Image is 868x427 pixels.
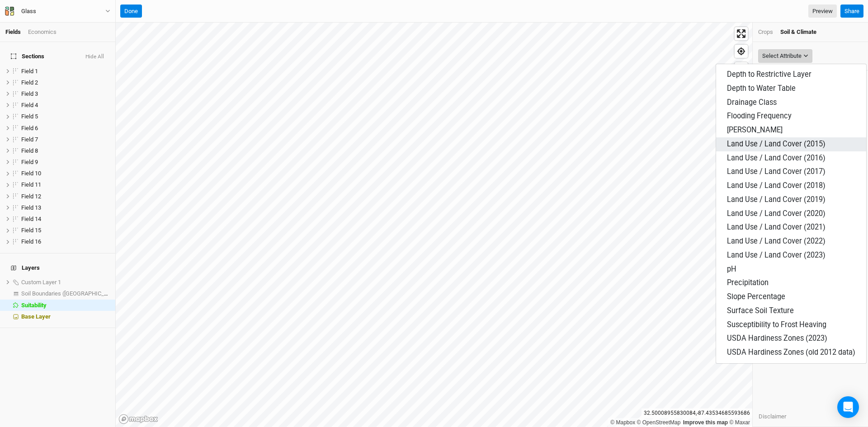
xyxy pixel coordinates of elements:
[21,68,38,75] span: Field 1
[762,52,802,61] div: Select Attribute
[118,414,158,424] a: Mapbox logo
[758,28,773,36] div: Crops
[735,27,748,40] button: Enter fullscreen
[758,49,812,63] button: Select Attribute
[21,216,41,222] span: Field 14
[727,306,794,315] span: Surface Soil Texture
[21,204,110,211] div: Field 13
[727,251,826,259] span: Land Use / Land Cover (2023)
[21,290,110,297] div: Soil Boundaries (US)
[21,302,47,309] span: Suitability
[21,204,41,211] span: Field 13
[727,292,785,301] span: Slope Percentage
[727,195,826,204] span: Land Use / Land Cover (2019)
[21,7,36,16] div: Glass
[21,159,110,166] div: Field 9
[837,396,859,418] div: Open Intercom Messenger
[21,313,51,320] span: Base Layer
[21,136,38,143] span: Field 7
[21,79,110,86] div: Field 2
[727,278,769,287] span: Precipitation
[727,334,827,343] span: USDA Hardiness Zones (2023)
[21,102,38,108] span: Field 4
[735,45,748,58] button: Find my location
[727,126,783,134] span: [PERSON_NAME]
[21,102,110,109] div: Field 4
[21,302,110,309] div: Suitability
[808,5,837,18] a: Preview
[727,167,826,176] span: Land Use / Land Cover (2017)
[727,181,826,190] span: Land Use / Land Cover (2018)
[21,279,110,286] div: Custom Layer 1
[21,79,38,86] span: Field 2
[683,419,728,426] a: Improve this map
[21,125,38,131] span: Field 6
[727,98,777,107] span: Drainage Class
[120,5,142,18] button: Done
[85,54,104,60] button: Hide All
[21,227,110,234] div: Field 15
[735,62,748,75] button: Zoom in
[21,216,110,223] div: Field 14
[21,170,110,177] div: Field 10
[840,5,863,18] button: Share
[21,170,41,177] span: Field 10
[21,147,110,155] div: Field 8
[21,125,110,132] div: Field 6
[21,90,110,98] div: Field 3
[610,419,635,426] a: Mapbox
[21,147,38,154] span: Field 8
[727,140,826,148] span: Land Use / Land Cover (2015)
[21,193,41,200] span: Field 12
[727,348,855,357] span: USDA Hardiness Zones (old 2012 data)
[28,28,57,36] div: Economics
[5,259,110,277] h4: Layers
[727,237,826,245] span: Land Use / Land Cover (2022)
[21,238,110,245] div: Field 16
[642,408,752,418] div: 32.50008955830084 , -87.43534685593686
[727,320,826,329] span: Susceptibility to Frost Heaving
[5,6,111,16] button: Glass
[21,279,61,286] span: Custom Layer 1
[727,154,826,162] span: Land Use / Land Cover (2016)
[21,113,38,120] span: Field 5
[21,181,41,188] span: Field 11
[727,70,811,79] span: Depth to Restrictive Layer
[21,136,110,143] div: Field 7
[21,193,110,200] div: Field 12
[727,265,736,273] span: pH
[21,238,41,245] span: Field 16
[758,412,787,422] button: Disclaimer
[780,28,816,36] div: Soil & Climate
[727,223,826,231] span: Land Use / Land Cover (2021)
[11,53,44,60] span: Sections
[729,419,750,426] a: Maxar
[637,419,681,426] a: OpenStreetMap
[21,290,122,297] span: Soil Boundaries ([GEOGRAPHIC_DATA])
[727,112,792,120] span: Flooding Frequency
[727,84,796,93] span: Depth to Water Table
[21,113,110,120] div: Field 5
[21,159,38,165] span: Field 9
[727,209,826,218] span: Land Use / Land Cover (2020)
[21,181,110,188] div: Field 11
[21,227,41,234] span: Field 15
[5,28,21,35] a: Fields
[21,90,38,97] span: Field 3
[21,313,110,320] div: Base Layer
[116,23,752,427] canvas: Map
[21,68,110,75] div: Field 1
